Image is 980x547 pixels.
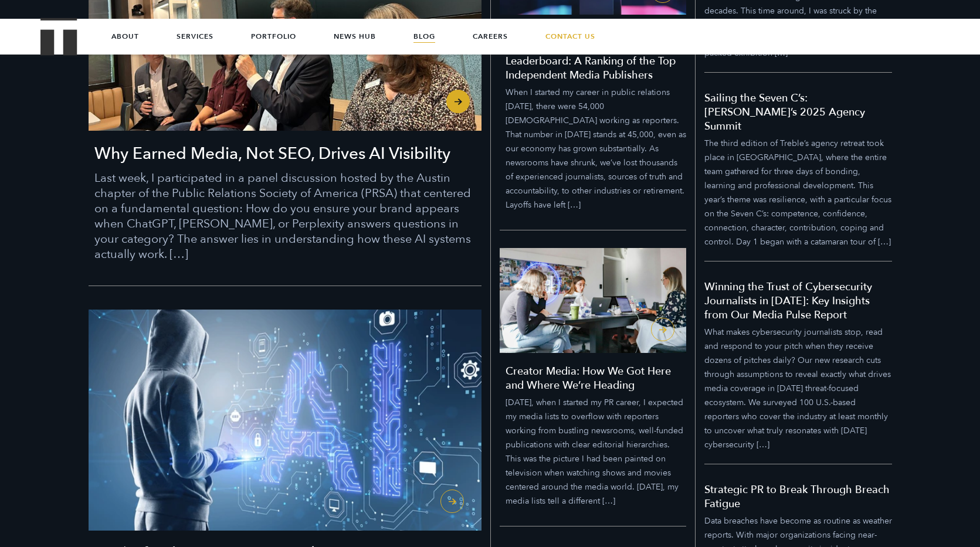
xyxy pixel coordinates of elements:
a: Portfolio [251,19,296,54]
a: Sailing the Seven C’s: Treble’s 2025 Agency Summit [704,73,892,261]
a: Winning the Trust of Cybersecurity Journalists in 2025: Key Insights from Our Media Pulse Report [704,261,892,464]
p: The third edition of Treble’s agency retreat took place in [GEOGRAPHIC_DATA], where the entire te... [704,137,892,249]
a: Creator Media: How We Got Here and Where We’re Heading [500,230,686,526]
h3: Why Earned Media, Not SEO, Drives AI Visibility [94,142,481,165]
a: Careers [473,19,508,54]
p: What makes cybersecurity journalists stop, read and respond to your pitch when they receive dozen... [704,325,892,452]
img: Treble logo [40,18,77,55]
h4: Creator Media: How We Got Here and Where We’re Heading [506,365,686,393]
p: When I started my career in public relations [DATE], there were 54,000 [DEMOGRAPHIC_DATA] working... [506,86,686,212]
a: News Hub [334,19,376,54]
p: [DATE], when I started my PR career, I expected my media lists to overflow with reporters working... [506,396,686,508]
a: Treble Homepage [41,19,76,55]
a: Contact Us [545,19,595,54]
a: Services [177,19,213,54]
img: Creator Media: How We Got Here and Where We’re Heading [500,248,686,353]
h5: Winning the Trust of Cybersecurity Journalists in [DATE]: Key Insights from Our Media Pulse Report [704,280,892,322]
h5: Strategic PR to Break Through Breach Fatigue [704,483,892,511]
a: Blog [413,19,435,54]
h5: Sailing the Seven C’s: [PERSON_NAME]’s 2025 Agency Summit [704,91,892,134]
p: Last week, I participated in a panel discussion hosted by the Austin chapter of the Public Relati... [94,171,481,262]
img: 53% of Cybersecurity Journalists Are Covering AI Threats—Here’s Your Black Hat 2025 Strategy [89,310,481,531]
a: About [111,19,139,54]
